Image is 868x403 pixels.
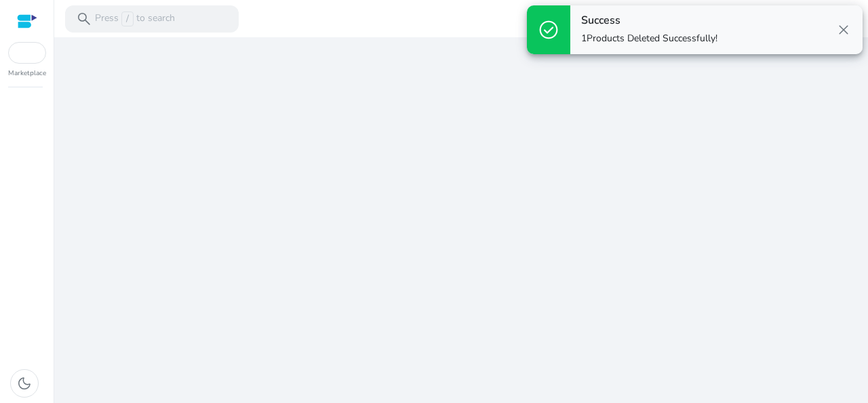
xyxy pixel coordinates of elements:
[581,14,717,27] h4: Success
[121,12,134,26] span: /
[835,22,852,38] span: close
[16,375,33,391] span: dark_mode
[538,19,559,41] span: check_circle
[76,11,92,27] span: search
[581,32,717,45] p: Products Deleted Successfully!
[581,32,587,45] span: 1
[95,12,175,26] p: Press to search
[8,68,46,79] p: Marketplace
